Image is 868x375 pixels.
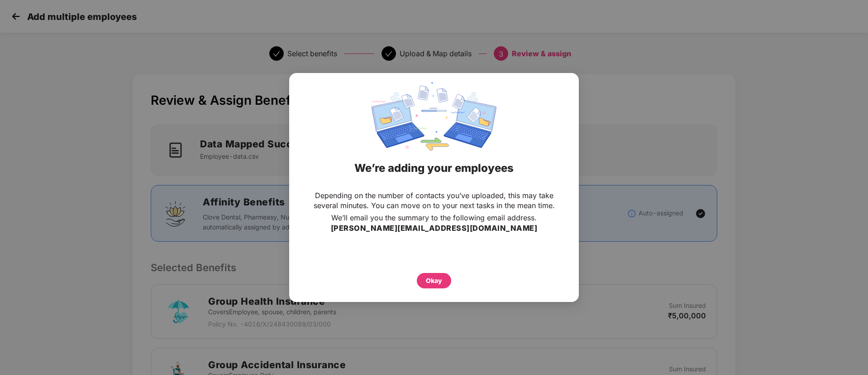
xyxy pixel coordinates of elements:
p: We’ll email you the summary to the following email address. [331,213,537,223]
p: Depending on the number of contacts you’ve uploaded, this may take several minutes. You can move ... [307,190,561,210]
h3: [PERSON_NAME][EMAIL_ADDRESS][DOMAIN_NAME] [331,223,538,234]
div: We’re adding your employees [300,151,568,186]
img: svg+xml;base64,PHN2ZyBpZD0iRGF0YV9zeW5jaW5nIiB4bWxucz0iaHR0cDovL3d3dy53My5vcmcvMjAwMC9zdmciIHdpZH... [372,82,496,151]
div: Okay [426,276,442,286]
